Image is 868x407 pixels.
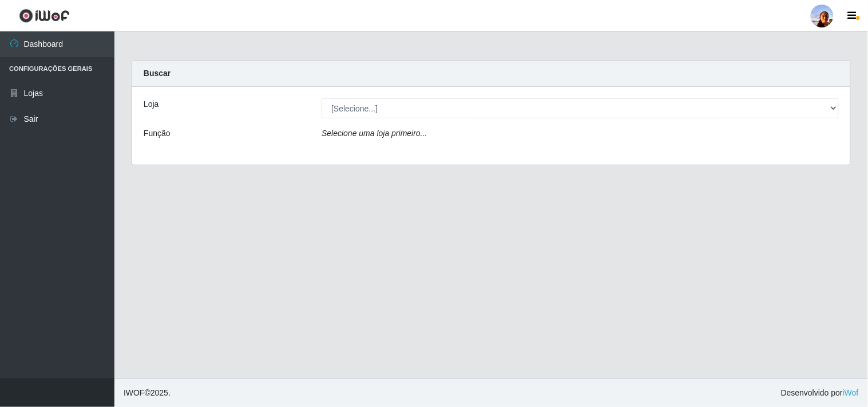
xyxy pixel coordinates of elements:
[19,9,70,23] img: CoreUI Logo
[144,127,171,139] label: Função
[781,387,859,399] span: Desenvolvido por
[144,98,158,110] label: Loja
[322,129,427,138] i: Selecione uma loja primeiro...
[843,388,859,397] a: iWof
[144,69,171,78] strong: Buscar
[124,387,171,399] span: © 2025 .
[124,388,145,397] span: IWOF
